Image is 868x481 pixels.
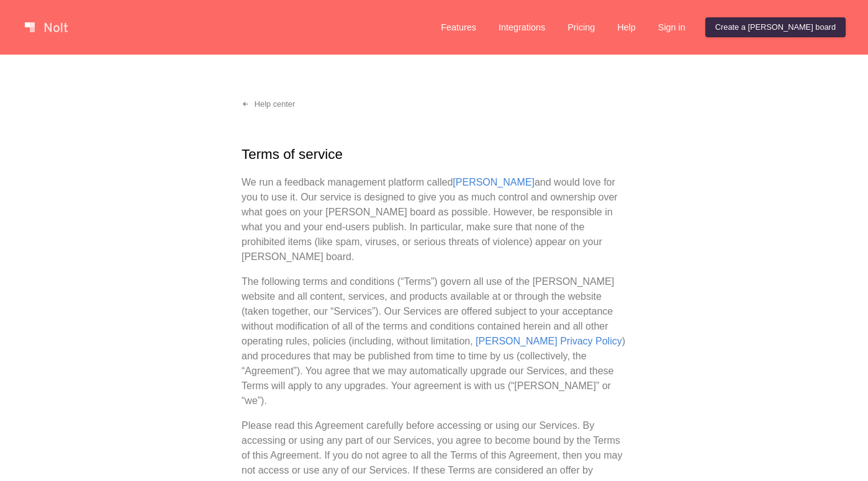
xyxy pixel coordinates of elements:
a: Features [431,17,486,37]
a: Help center [232,94,305,114]
a: [PERSON_NAME] Privacy Policy [476,336,622,346]
a: Help [607,17,646,37]
a: Create a [PERSON_NAME] board [705,17,846,37]
p: The following terms and conditions (“Terms”) govern all use of the [PERSON_NAME] website and all ... [242,274,626,408]
a: Integrations [489,17,555,37]
a: [PERSON_NAME] [453,177,535,187]
h1: Terms of service [242,144,626,165]
p: We run a feedback management platform called and would love for you to use it. Our service is des... [242,175,626,264]
a: Sign in [648,17,695,37]
a: Pricing [558,17,605,37]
